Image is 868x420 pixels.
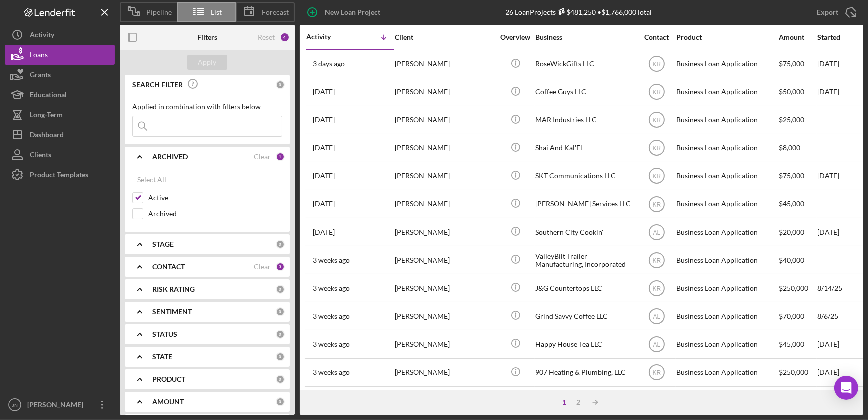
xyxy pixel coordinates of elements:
div: ValleyBilt Trailer Manufacturing, Incorporated [535,247,635,273]
div: MAR Industries LLC [535,107,635,133]
div: [PERSON_NAME] [395,107,494,133]
div: 26 Loan Projects • $1,766,000 Total [506,8,652,16]
div: 1 [557,398,571,406]
div: SKT Communications LLC [535,163,635,189]
div: 3 [276,262,285,271]
button: JN[PERSON_NAME] [5,395,115,415]
button: Select All [132,170,171,190]
text: KR [652,369,661,376]
button: Clients [5,145,115,165]
div: $45,000 [779,331,816,357]
div: $25,000 [779,107,816,133]
div: Business Loan Application [676,219,776,245]
div: 0 [276,307,285,316]
div: [DATE] [817,359,862,386]
b: SENTIMENT [152,308,192,316]
div: 8/14/25 [817,275,862,301]
div: $481,250 [556,8,596,16]
div: Clear [254,263,271,271]
time: 2025-08-31 18:07 [313,60,345,68]
div: Loans [30,45,48,67]
div: Business Loan Application [676,331,776,357]
div: [DATE] [817,219,862,245]
div: 0 [276,397,285,406]
div: Activity [30,25,54,47]
button: Dashboard [5,125,115,145]
div: 0 [276,330,285,339]
div: [PERSON_NAME] Services LLC [535,191,635,217]
div: 0 [276,375,285,384]
b: CONTACT [152,263,185,271]
div: $75,000 [779,387,816,414]
text: KR [652,257,661,264]
div: J&G Countertops LLC [535,275,635,301]
span: Pipeline [146,8,172,16]
div: [DATE] [817,51,862,77]
b: ARCHIVED [152,153,188,161]
span: List [211,8,222,16]
b: RISK RATING [152,285,195,293]
time: 2025-08-22 00:22 [313,172,335,180]
div: 907 Bagel Co. [535,387,635,414]
div: Educational [30,85,67,107]
div: Business Loan Application [676,79,776,105]
div: Southern City Cookin' [535,219,635,245]
text: KR [652,89,661,96]
div: $75,000 [779,51,816,77]
text: KR [652,201,661,208]
b: STATUS [152,330,177,338]
div: Reset [258,33,275,41]
div: Activity [306,33,350,41]
text: AL [653,229,660,236]
div: Business Loan Application [676,387,776,414]
text: KR [652,117,661,124]
time: 2025-08-14 14:33 [313,312,350,320]
time: 2025-08-14 21:43 [313,284,350,292]
button: Long-Term [5,105,115,125]
span: Forecast [262,8,289,16]
div: Business Loan Application [676,359,776,386]
time: 2025-08-26 20:40 [313,116,335,124]
time: 2025-08-13 21:19 [313,340,350,348]
div: [PERSON_NAME] [395,219,494,245]
div: Applied in combination with filters below [132,103,282,111]
div: Contact [638,33,675,41]
div: New Loan Project [325,2,380,22]
div: $20,000 [779,219,816,245]
text: AL [653,313,660,320]
div: Coffee Guys LLC [535,79,635,105]
text: AL [653,341,660,348]
time: 2025-08-15 23:43 [313,256,350,264]
time: 2025-08-22 00:17 [313,200,335,208]
text: JN [12,402,18,408]
text: KR [652,145,661,152]
div: Business Loan Application [676,275,776,301]
label: Active [148,193,282,203]
button: Product Templates [5,165,115,185]
div: 0 [276,352,285,361]
div: [PERSON_NAME] [395,331,494,357]
div: RoseWickGifts LLC [535,51,635,77]
div: Grind Savvy Coffee LLC [535,303,635,329]
div: Shai And Kal'El [535,135,635,161]
div: [PERSON_NAME] [25,395,90,417]
div: $250,000 [779,359,816,386]
button: New Loan Project [300,2,390,22]
div: Business Loan Application [676,107,776,133]
div: Open Intercom Messenger [834,376,858,400]
div: [PERSON_NAME] [395,79,494,105]
div: Business Loan Application [676,135,776,161]
div: Amount [779,33,816,41]
div: [PERSON_NAME] [395,191,494,217]
div: Export [817,2,838,22]
div: [PERSON_NAME] [395,135,494,161]
b: STAGE [152,240,174,248]
div: 2 [571,398,585,406]
div: [DATE] [817,331,862,357]
div: Grants [30,65,51,87]
div: 907 Heating & Plumbing, LLC [535,359,635,386]
div: Business Loan Application [676,163,776,189]
text: KR [652,285,661,292]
